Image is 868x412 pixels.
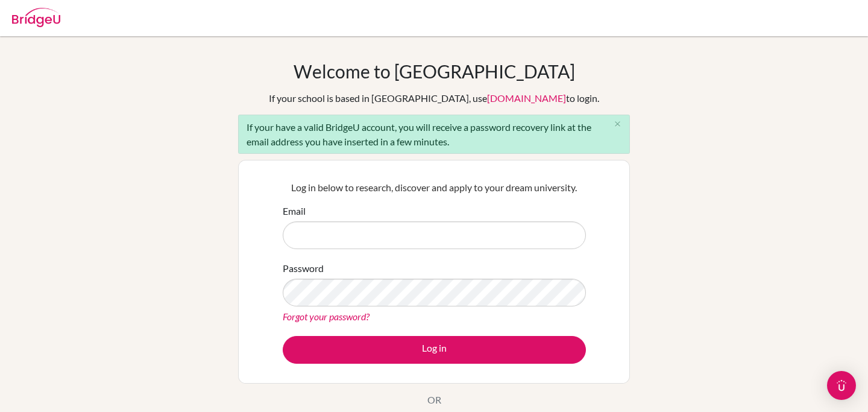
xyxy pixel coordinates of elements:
div: Open Intercom Messenger [827,371,856,400]
label: Email [283,204,306,218]
div: If your school is based in [GEOGRAPHIC_DATA], use to login. [269,91,599,106]
img: Bridge-U [12,8,60,27]
a: [DOMAIN_NAME] [487,92,566,104]
div: If your have a valid BridgeU account, you will receive a password recovery link at the email addr... [238,115,630,154]
i: close [613,119,622,128]
p: OR [427,393,441,407]
p: Log in below to research, discover and apply to your dream university. [283,180,586,195]
button: Close [605,115,629,133]
label: Password [283,261,324,276]
button: Log in [283,336,586,364]
h1: Welcome to [GEOGRAPHIC_DATA] [294,60,575,82]
a: Forgot your password? [283,311,370,322]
